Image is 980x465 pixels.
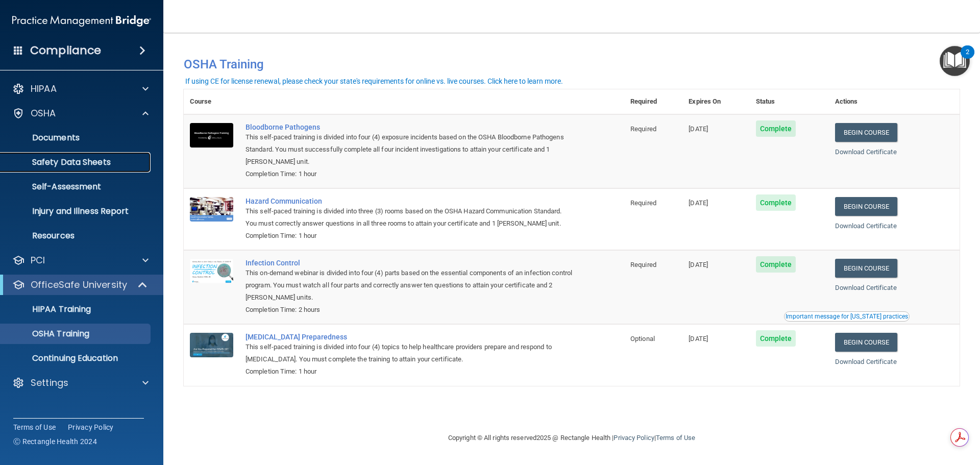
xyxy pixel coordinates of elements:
[835,358,897,365] a: Download Certificate
[756,194,796,211] span: Complete
[385,422,758,454] div: Copyright © All rights reserved 2025 @ Rectangle Health | |
[835,148,897,156] a: Download Certificate
[7,231,146,241] p: Resources
[835,284,897,291] a: Download Certificate
[246,205,573,230] div: This self-paced training is divided into three (3) rooms based on the OSHA Hazard Communication S...
[630,199,656,207] span: Required
[246,267,573,304] div: This on-demand webinar is divided into four (4) parts based on the essential components of an inf...
[246,333,573,341] a: [MEDICAL_DATA] Preparedness
[246,197,573,205] a: Hazard Communication
[835,333,897,352] a: Begin Course
[835,123,897,142] a: Begin Course
[966,52,969,65] div: 2
[829,89,960,114] th: Actions
[624,89,682,114] th: Required
[7,133,146,143] p: Documents
[31,279,127,291] p: OfficeSafe University
[786,313,908,320] div: Important message for [US_STATE] practices
[630,125,656,133] span: Required
[12,83,149,95] a: HIPAA
[784,311,910,322] button: Read this if you are a dental practitioner in the state of CA
[31,254,45,266] p: PCI
[246,123,573,131] a: Bloodborne Pathogens
[246,304,573,316] div: Completion Time: 2 hours
[7,157,146,167] p: Safety Data Sheets
[940,46,970,76] button: Open Resource Center, 2 new notifications
[756,330,796,347] span: Complete
[30,43,101,58] h4: Compliance
[185,78,563,85] div: If using CE for license renewal, please check your state's requirements for online vs. live cours...
[689,261,708,268] span: [DATE]
[630,335,655,342] span: Optional
[756,256,796,273] span: Complete
[12,377,149,389] a: Settings
[13,422,56,432] a: Terms of Use
[7,304,91,314] p: HIPAA Training
[12,11,151,31] img: PMB logo
[246,341,573,365] div: This self-paced training is divided into four (4) topics to help healthcare providers prepare and...
[12,279,148,291] a: OfficeSafe University
[689,199,708,207] span: [DATE]
[31,83,57,95] p: HIPAA
[630,261,656,268] span: Required
[184,57,960,71] h4: OSHA Training
[246,168,573,180] div: Completion Time: 1 hour
[184,76,565,86] button: If using CE for license renewal, please check your state's requirements for online vs. live cours...
[7,329,89,339] p: OSHA Training
[656,434,695,442] a: Terms of Use
[13,436,97,447] span: Ⓒ Rectangle Health 2024
[7,353,146,363] p: Continuing Education
[614,434,654,442] a: Privacy Policy
[68,422,114,432] a: Privacy Policy
[246,365,573,378] div: Completion Time: 1 hour
[7,182,146,192] p: Self-Assessment
[750,89,829,114] th: Status
[7,206,146,216] p: Injury and Illness Report
[12,107,149,119] a: OSHA
[689,125,708,133] span: [DATE]
[12,254,149,266] a: PCI
[756,120,796,137] span: Complete
[835,259,897,278] a: Begin Course
[246,230,573,242] div: Completion Time: 1 hour
[246,259,573,267] a: Infection Control
[835,222,897,230] a: Download Certificate
[682,89,749,114] th: Expires On
[246,131,573,168] div: This self-paced training is divided into four (4) exposure incidents based on the OSHA Bloodborne...
[31,377,68,389] p: Settings
[184,89,239,114] th: Course
[835,197,897,216] a: Begin Course
[689,335,708,342] span: [DATE]
[31,107,56,119] p: OSHA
